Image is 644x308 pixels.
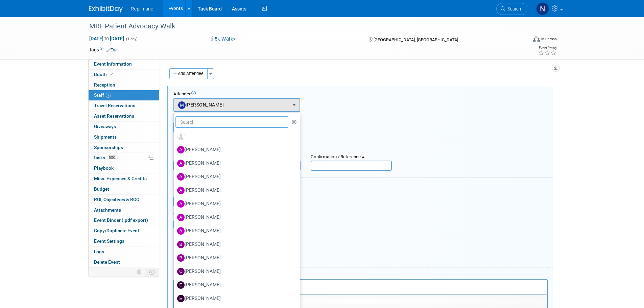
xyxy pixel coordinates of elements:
[89,6,123,13] img: ExhibitDay
[94,103,135,108] span: Travel Reservations
[177,187,185,194] img: A.jpg
[173,272,548,278] div: Notes
[173,183,553,189] div: Cost:
[177,239,293,250] label: [PERSON_NAME]
[177,266,293,277] label: [PERSON_NAME]
[177,268,185,275] img: C.jpg
[106,48,118,52] a: Edit
[134,268,145,277] td: Personalize Event Tab Strip
[94,186,109,192] span: Budget
[538,46,556,50] div: Event Rating
[311,154,392,160] div: Confirmation / Reference #:
[131,6,153,11] span: Replimune
[94,145,123,150] span: Sponsorships
[94,207,121,213] span: Attachments
[110,72,113,76] i: Booth reservation complete
[89,163,159,173] a: Playbook
[177,146,185,153] img: A.jpg
[505,6,521,11] span: Search
[177,253,293,263] label: [PERSON_NAME]
[177,241,185,248] img: B.jpg
[89,101,159,111] a: Travel Reservations
[93,155,118,160] span: Tasks
[107,155,118,160] span: 100%
[177,200,185,208] img: A.jpg
[208,35,238,43] button: 5k Walk
[145,268,159,277] td: Toggle Event Tabs
[89,153,159,163] a: Tasks100%
[89,122,159,132] a: Giveaways
[89,80,159,90] a: Reception
[177,254,185,262] img: B.jpg
[536,2,549,15] img: Nicole Schaeffner
[487,35,557,45] div: Event Format
[177,212,293,223] label: [PERSON_NAME]
[541,37,557,42] div: In-Person
[89,205,159,215] a: Attachments
[94,92,111,98] span: Staff
[173,145,553,151] div: Registration / Ticket Info (optional)
[173,98,300,112] button: [PERSON_NAME]
[177,144,293,155] label: [PERSON_NAME]
[94,124,116,129] span: Giveaways
[89,174,159,184] a: Misc. Expenses & Credits
[89,70,159,80] a: Booth
[89,143,159,153] a: Sponsorships
[177,280,293,290] label: [PERSON_NAME]
[89,35,124,42] span: [DATE] [DATE]
[89,195,159,205] a: ROI, Objectives & ROO
[89,90,159,100] a: Staff2
[94,61,132,67] span: Event Information
[94,165,114,171] span: Playbook
[533,36,540,42] img: Format-Inperson.png
[177,185,293,196] label: [PERSON_NAME]
[94,228,139,233] span: Copy/Duplicate Event
[94,82,115,88] span: Reception
[87,20,517,32] div: MRF Patient Advocacy Walk
[173,91,553,97] div: Attendee
[94,249,104,254] span: Logs
[94,197,139,202] span: ROI, Objectives & ROO
[94,217,148,223] span: Event Binder (.pdf export)
[177,133,185,140] img: Unassigned-User-Icon.png
[89,111,159,121] a: Asset Reservations
[177,293,293,304] label: [PERSON_NAME]
[177,198,293,209] label: [PERSON_NAME]
[89,184,159,194] a: Budget
[177,295,185,302] img: E.jpg
[94,259,120,265] span: Delete Event
[374,37,458,42] span: [GEOGRAPHIC_DATA], [GEOGRAPHIC_DATA]
[89,132,159,142] a: Shipments
[125,37,138,41] span: (1 day)
[173,241,553,247] div: Misc. Attachments & Notes
[178,102,224,108] span: [PERSON_NAME]
[175,116,289,128] input: Search
[257,115,344,121] div: Attendance Format
[174,280,547,298] iframe: Rich Text Area
[177,171,293,182] label: [PERSON_NAME]
[89,236,159,246] a: Event Settings
[94,113,134,119] span: Asset Reservations
[177,214,185,221] img: A.jpg
[169,68,208,79] button: Add Attendee
[177,158,293,169] label: [PERSON_NAME]
[89,215,159,226] a: Event Binder (.pdf export)
[496,3,527,15] a: Search
[89,257,159,267] a: Delete Event
[89,59,159,69] a: Event Information
[177,173,185,181] img: A.jpg
[89,247,159,257] a: Logs
[94,176,147,181] span: Misc. Expenses & Credits
[103,36,110,41] span: to
[106,93,111,98] span: 2
[177,160,185,167] img: A.jpg
[94,72,115,77] span: Booth
[89,226,159,236] a: Copy/Duplicate Event
[89,46,118,53] td: Tags
[177,227,185,235] img: A.jpg
[94,238,124,244] span: Event Settings
[177,226,293,236] label: [PERSON_NAME]
[94,134,117,140] span: Shipments
[177,281,185,289] img: E.jpg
